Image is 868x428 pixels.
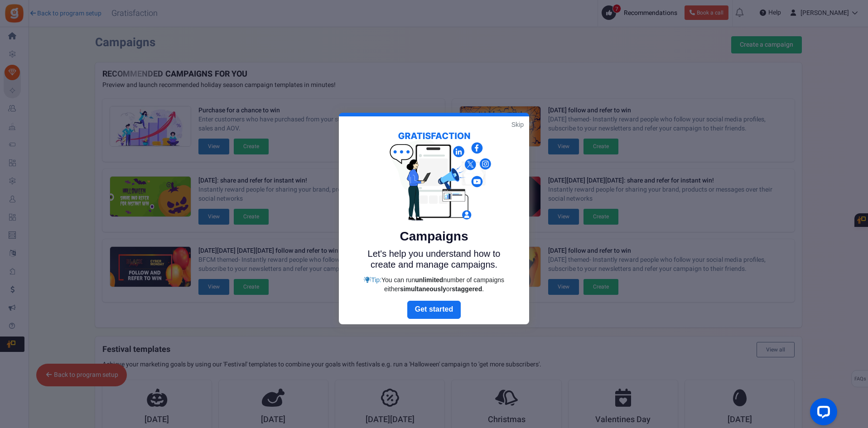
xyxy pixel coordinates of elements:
[415,276,443,284] strong: unlimited
[359,248,509,270] p: Let's help you understand how to create and manage campaigns.
[400,285,446,293] strong: simultaneously
[452,285,482,293] strong: staggered
[359,229,509,244] h5: Campaigns
[359,275,509,293] div: Tip:
[511,120,524,129] a: Skip
[407,301,461,319] a: Next
[381,276,504,293] span: You can run number of campaigns either or .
